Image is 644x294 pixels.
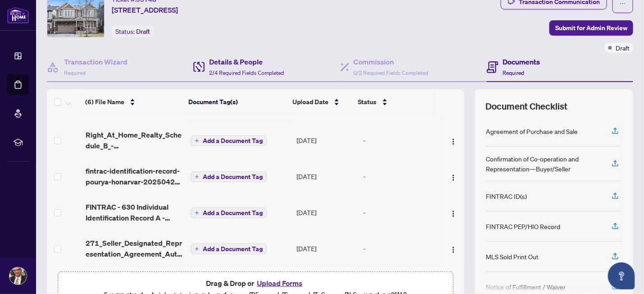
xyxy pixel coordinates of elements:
[292,97,329,107] span: Upload Date
[9,267,27,285] img: Profile Icon
[203,174,263,180] span: Add a Document Tag
[289,89,354,115] th: Upload Date
[203,210,263,216] span: Add a Document Tag
[450,174,457,181] img: Logo
[503,69,525,76] span: Required
[203,138,263,144] span: Add a Document Tag
[293,122,360,158] td: [DATE]
[486,191,527,201] div: FINTRAC ID(s)
[446,169,461,184] button: Logo
[354,69,429,76] span: 0/2 Required Fields Completed
[549,20,633,36] button: Submit for Admin Review
[293,194,360,230] td: [DATE]
[354,56,429,67] h4: Commission
[64,56,128,67] h4: Transaction Wizard
[450,210,457,217] img: Logo
[450,138,457,145] img: Logo
[486,100,568,113] span: Document Checklist
[191,207,267,218] button: Add a Document Tag
[191,243,267,254] button: Add a Document Tag
[616,43,630,53] span: Draft
[203,246,263,252] span: Add a Document Tag
[446,133,461,147] button: Logo
[486,221,560,231] div: FINTRAC PEP/HIO Record
[86,165,183,187] span: fintrac-identification-record-pourya-honarvar-20250420-201013.pdf
[86,129,183,151] span: Right_At_Home_Realty_Schedule_B_-_Agreement_of_Purchase_and_Sale__1__-_Copy_-_Copy.pdf
[7,7,29,23] img: logo
[191,135,267,146] button: Add a Document Tag
[503,56,540,67] h4: Documents
[85,97,124,107] span: (6) File Name
[86,238,183,259] span: 271_Seller_Designated_Representation_Agreement_Authority_to_Offer_for_Sale_-_OREA_2025-10-01_23_3...
[364,207,438,217] div: -
[195,138,199,143] span: plus
[191,207,267,219] button: Add a Document Tag
[293,230,360,266] td: [DATE]
[446,205,461,220] button: Logo
[195,247,199,251] span: plus
[209,69,284,76] span: 2/4 Required Fields Completed
[486,154,601,174] div: Confirmation of Co-operation and Representation—Buyer/Seller
[206,277,305,289] span: Drag & Drop or
[82,89,185,115] th: (6) File Name
[86,202,183,223] span: FINTRAC - 630 Individual Identification Record A - PropTx-OREA_[DATE] 01_04_44.pdf
[136,28,150,36] span: Draft
[364,171,438,181] div: -
[355,89,434,115] th: Status
[620,0,626,7] span: ellipsis
[555,21,627,35] span: Submit for Admin Review
[195,175,199,179] span: plus
[112,25,154,37] div: Status:
[486,252,539,262] div: MLS Sold Print Out
[254,277,305,289] button: Upload Forms
[64,69,86,76] span: Required
[450,246,457,253] img: Logo
[486,126,578,136] div: Agreement of Purchase and Sale
[486,282,566,292] div: Notice of Fulfillment / Waiver
[191,171,267,182] button: Add a Document Tag
[358,97,377,107] span: Status
[185,89,289,115] th: Document Tag(s)
[608,262,635,289] button: Open asap
[112,5,178,15] span: [STREET_ADDRESS]
[191,243,267,255] button: Add a Document Tag
[446,241,461,256] button: Logo
[293,158,360,194] td: [DATE]
[195,211,199,215] span: plus
[209,56,284,67] h4: Details & People
[191,135,267,147] button: Add a Document Tag
[364,135,438,145] div: -
[364,243,438,253] div: -
[191,171,267,183] button: Add a Document Tag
